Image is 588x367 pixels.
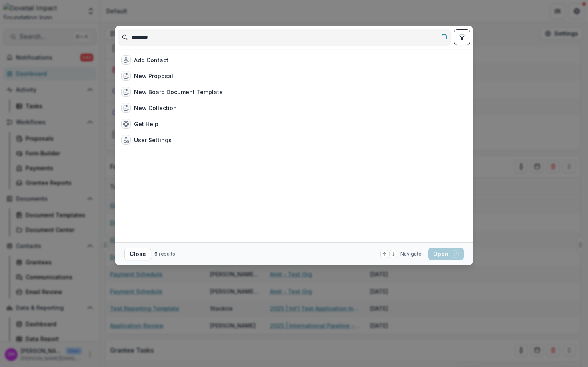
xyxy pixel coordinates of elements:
[134,56,168,64] div: Add Contact
[454,29,470,45] button: toggle filters
[428,248,464,260] button: Open
[134,104,177,112] div: New Collection
[134,136,172,144] div: User Settings
[400,250,422,258] span: Navigate
[159,251,175,257] span: results
[134,120,158,128] div: Get Help
[124,248,151,260] button: Close
[134,72,173,80] div: New Proposal
[154,251,158,257] span: 6
[134,88,223,96] div: New Board Document Template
